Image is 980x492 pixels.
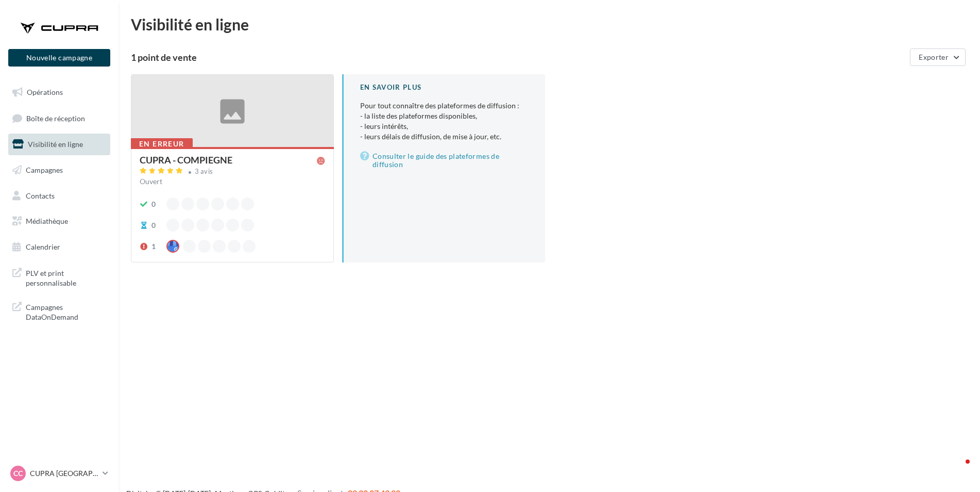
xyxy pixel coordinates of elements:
li: - leurs délais de diffusion, de mise à jour, etc. [360,132,529,142]
span: Boîte de réception [26,113,85,122]
p: Pour tout connaître des plateformes de diffusion : [360,101,529,142]
span: Campagnes [26,166,63,174]
button: Nouvelle campagne [8,49,110,67]
a: Campagnes [6,159,112,181]
a: Opérations [6,81,112,103]
span: Visibilité en ligne [28,140,83,149]
a: CC CUPRA [GEOGRAPHIC_DATA] [8,464,110,483]
a: PLV et print personnalisable [6,262,112,292]
div: 0 [151,220,156,231]
p: CUPRA [GEOGRAPHIC_DATA] [30,468,98,479]
a: 3 avis [140,166,325,178]
span: Calendrier [26,242,60,251]
div: En savoir plus [360,83,529,92]
a: Contacts [6,185,112,207]
span: Exporter [919,53,949,61]
li: - leurs intérêts, [360,121,529,132]
a: Boîte de réception [6,107,112,129]
div: Visibilité en ligne [131,17,968,32]
div: CUPRA - COMPIEGNE [140,155,232,165]
button: Exporter [910,48,966,66]
a: Consulter le guide des plateformes de diffusion [360,150,529,171]
span: Opérations [27,88,63,96]
div: 1 point de vente [131,53,906,62]
span: PLV et print personnalisable [26,266,106,288]
div: En erreur [131,138,193,150]
div: 0 [151,199,156,209]
li: - la liste des plateformes disponibles, [360,111,529,121]
div: 3 avis [195,168,213,175]
a: Campagnes DataOnDemand [6,296,112,326]
a: Médiathèque [6,210,112,232]
a: Visibilité en ligne [6,134,112,155]
span: Campagnes DataOnDemand [26,300,106,322]
span: Contacts [26,191,55,200]
div: 1 [151,241,156,252]
iframe: Intercom live chat [945,457,970,482]
span: Ouvert [140,177,162,186]
span: Médiathèque [26,217,68,225]
a: Calendrier [6,236,112,258]
span: CC [13,468,23,479]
